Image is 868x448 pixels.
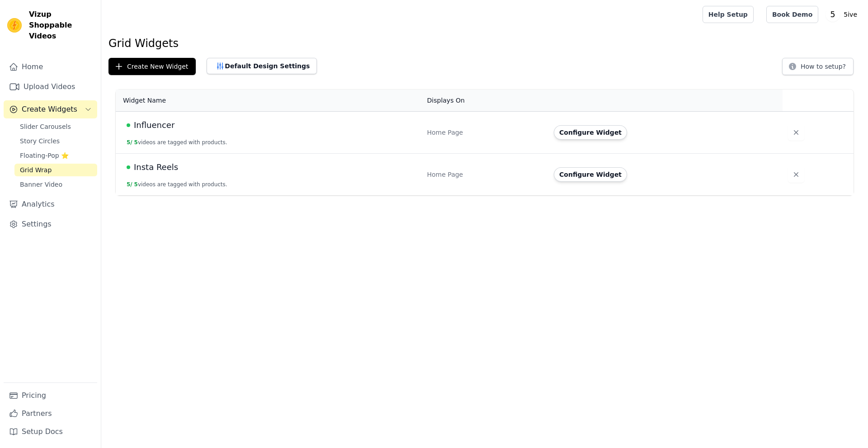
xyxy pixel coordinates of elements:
span: Grid Wrap [20,165,52,174]
span: Create Widgets [22,104,77,115]
span: 5 [134,139,138,146]
button: 5/ 5videos are tagged with products. [127,181,227,188]
button: Default Design Settings [207,58,317,74]
a: Home [4,58,97,76]
a: Upload Videos [4,78,97,96]
span: Live Published [127,123,130,127]
a: Grid Wrap [14,164,97,176]
button: 5/ 5videos are tagged with products. [127,139,227,146]
span: 5 / [127,181,132,188]
span: Floating-Pop ⭐ [20,151,69,160]
h1: Grid Widgets [108,36,861,51]
a: Floating-Pop ⭐ [14,149,97,162]
span: Live Published [127,165,130,169]
a: Pricing [4,387,97,405]
span: Story Circles [20,137,60,146]
th: Displays On [422,90,549,112]
button: Delete widget [788,124,804,141]
text: 5 [830,10,835,19]
a: Banner Video [14,178,97,191]
button: Configure Widget [554,167,627,182]
span: 5 [134,181,138,188]
p: 5ive [840,6,861,23]
a: Slider Carousels [14,120,97,133]
a: How to setup? [782,64,854,73]
img: Vizup [7,18,22,33]
span: Slider Carousels [20,122,71,131]
a: Story Circles [14,135,97,147]
button: Delete widget [788,166,804,183]
span: Insta Reels [134,161,178,174]
span: Vizup Shoppable Videos [29,9,94,42]
button: Configure Widget [554,125,627,140]
a: Help Setup [703,6,754,23]
span: Banner Video [20,180,62,189]
a: Setup Docs [4,423,97,441]
div: Home Page [427,128,543,137]
button: How to setup? [782,58,854,75]
span: 5 / [127,139,132,146]
a: Partners [4,405,97,423]
a: Settings [4,215,97,233]
a: Analytics [4,195,97,213]
a: Book Demo [766,6,818,23]
span: Influencer [134,119,175,132]
div: Home Page [427,170,543,179]
button: Create Widgets [4,100,97,118]
button: Create New Widget [108,58,196,75]
button: 5 5ive [826,6,861,23]
th: Widget Name [116,90,422,112]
